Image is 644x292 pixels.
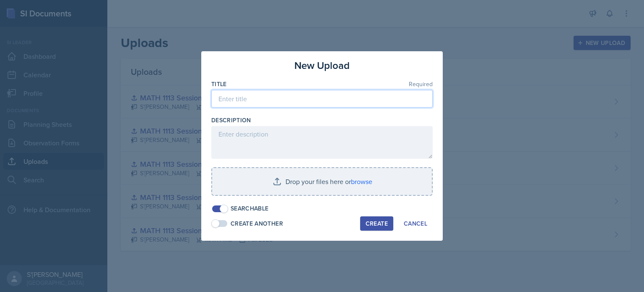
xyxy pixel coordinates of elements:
[366,220,388,227] div: Create
[211,116,251,124] label: Description
[294,58,350,73] h3: New Upload
[360,216,393,231] button: Create
[398,216,433,231] button: Cancel
[211,90,433,108] input: Enter title
[211,80,227,88] label: Title
[404,220,427,227] div: Cancel
[409,81,433,87] span: Required
[231,204,269,213] div: Searchable
[231,219,283,228] div: Create Another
